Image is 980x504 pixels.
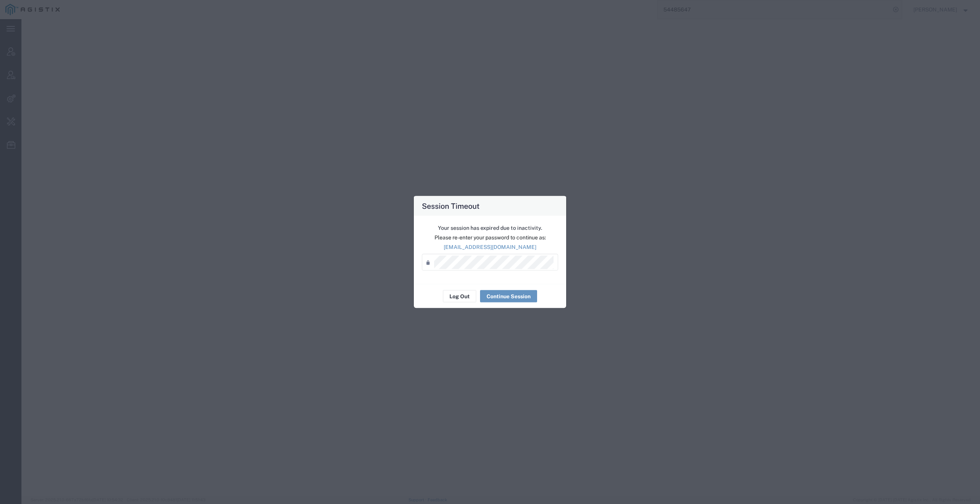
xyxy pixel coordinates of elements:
[480,290,537,302] button: Continue Session
[422,200,480,211] h4: Session Timeout
[422,243,558,251] p: [EMAIL_ADDRESS][DOMAIN_NAME]
[443,290,476,302] button: Log Out
[422,224,558,232] p: Your session has expired due to inactivity.
[422,234,558,242] p: Please re-enter your password to continue as:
